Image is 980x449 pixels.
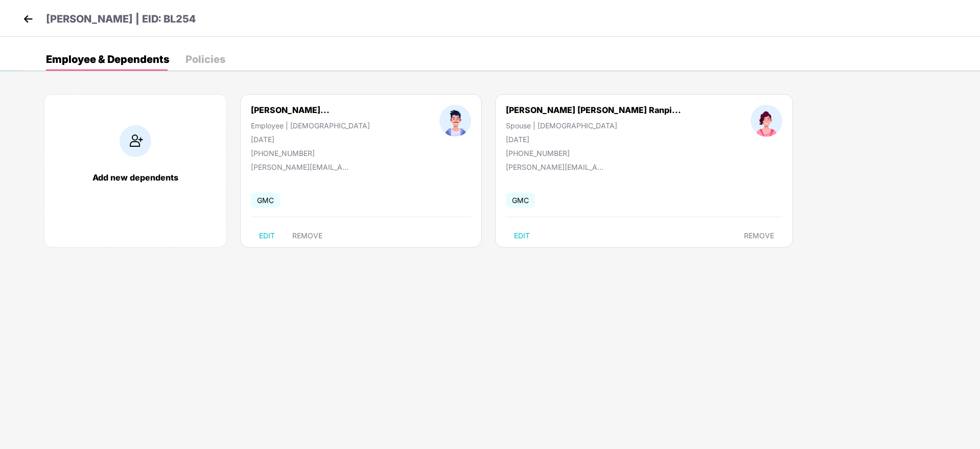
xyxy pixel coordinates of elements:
[20,11,36,27] img: back
[251,149,370,158] div: [PHONE_NUMBER]
[439,105,471,137] img: profileImage
[506,193,535,208] span: GMC
[506,228,538,244] button: EDIT
[292,232,322,240] span: REMOVE
[55,172,216,183] div: Add new dependents
[46,54,169,64] div: Employee & Dependents
[251,105,330,115] div: [PERSON_NAME]...
[751,105,782,137] img: profileImage
[251,228,283,244] button: EDIT
[506,121,681,130] div: Spouse | [DEMOGRAPHIC_DATA]
[251,121,370,130] div: Employee | [DEMOGRAPHIC_DATA]
[46,11,196,27] p: [PERSON_NAME] | EID: BL254
[259,232,275,240] span: EDIT
[514,232,530,240] span: EDIT
[744,232,774,240] span: REMOVE
[251,163,353,171] div: [PERSON_NAME][EMAIL_ADDRESS][PERSON_NAME][DOMAIN_NAME]
[251,193,280,208] span: GMC
[506,105,681,115] div: [PERSON_NAME] [PERSON_NAME] Ranpi...
[506,135,681,144] div: [DATE]
[284,228,331,244] button: REMOVE
[251,135,370,144] div: [DATE]
[506,149,681,158] div: [PHONE_NUMBER]
[185,54,225,64] div: Policies
[120,125,151,157] img: addIcon
[506,163,608,171] div: [PERSON_NAME][EMAIL_ADDRESS][PERSON_NAME][DOMAIN_NAME]
[736,228,782,244] button: REMOVE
